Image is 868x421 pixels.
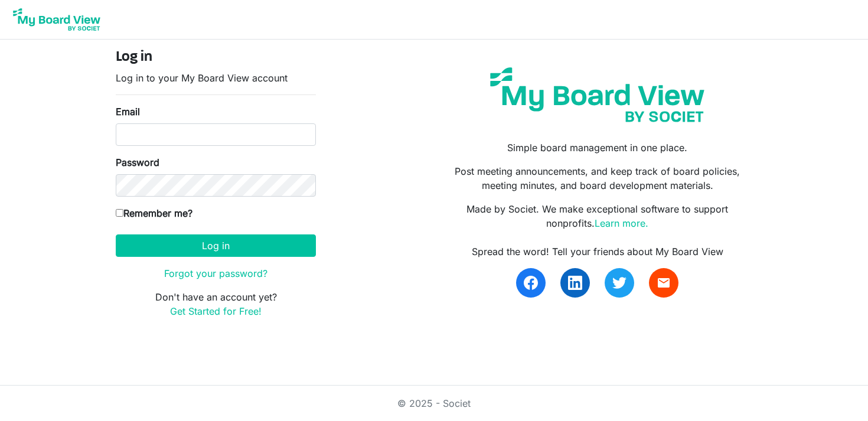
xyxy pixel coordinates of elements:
[481,58,713,131] img: my-board-view-societ.svg
[116,49,316,66] h4: Log in
[568,276,582,290] img: linkedin.svg
[443,244,752,259] div: Spread the word! Tell your friends about My Board View
[116,71,316,85] p: Log in to your My Board View account
[524,276,538,290] img: facebook.svg
[170,305,262,317] a: Get Started for Free!
[612,276,626,290] img: twitter.svg
[443,164,752,192] p: Post meeting announcements, and keep track of board policies, meeting minutes, and board developm...
[116,234,316,257] button: Log in
[116,206,192,220] label: Remember me?
[116,290,316,318] p: Don't have an account yet?
[116,155,159,169] label: Password
[397,397,471,409] a: © 2025 - Societ
[657,276,671,290] span: email
[116,105,140,119] label: Email
[116,209,123,217] input: Remember me?
[595,217,648,229] a: Learn more.
[443,141,752,155] p: Simple board management in one place.
[649,268,678,298] a: email
[443,202,752,230] p: Made by Societ. We make exceptional software to support nonprofits.
[164,267,267,279] a: Forgot your password?
[9,5,104,34] img: My Board View Logo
